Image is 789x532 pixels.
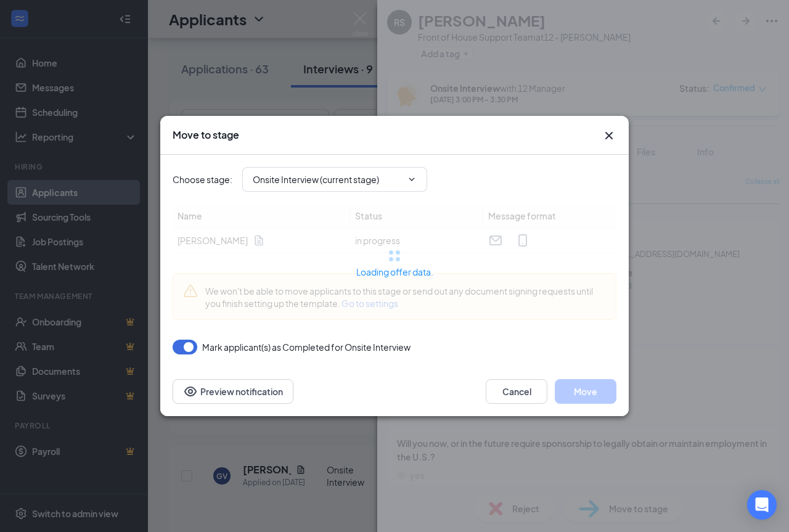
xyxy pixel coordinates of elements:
svg: Eye [183,384,198,399]
svg: Cross [602,128,616,143]
span: Choose stage : [173,173,232,186]
div: Open Intercom Messenger [747,490,777,520]
h3: Move to stage [173,128,239,142]
button: Close [602,128,616,143]
button: Move [555,379,616,404]
span: Mark applicant(s) as Completed for Onsite Interview [202,340,411,354]
button: Cancel [486,379,547,404]
div: Loading offer data. [173,262,616,279]
svg: ChevronDown [407,174,417,184]
button: Preview notificationEye [173,379,293,404]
